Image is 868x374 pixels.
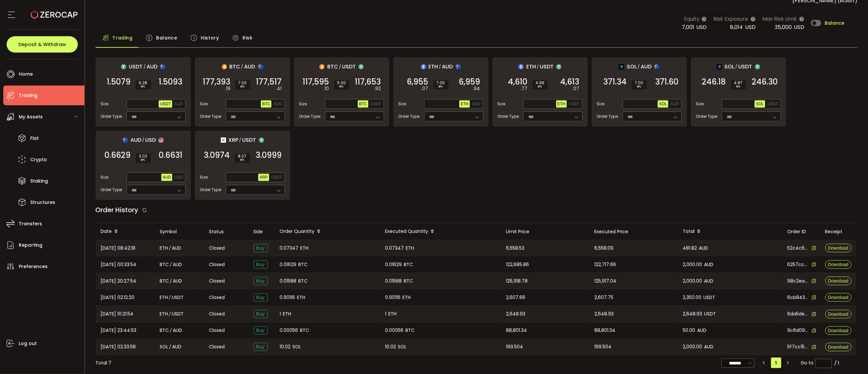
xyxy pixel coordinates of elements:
span: Closed [209,261,225,268]
span: Download [828,246,848,250]
span: SOL [627,62,637,71]
span: 98c2ea18-3afb-48cb-baec-8e55f94ccab5 [788,278,809,285]
span: 371.60 [655,79,679,85]
span: 7.00 [634,81,644,85]
span: Staking [30,176,48,186]
img: usdt_portfolio.svg [121,64,126,69]
span: 1.5093 [159,79,183,85]
span: Buy [254,310,268,318]
span: USDT [271,175,282,180]
span: AUD [172,343,182,351]
button: USD [173,174,184,181]
span: Order Type [597,113,618,119]
span: 6cb84323-3dcf-4c09-bcd4-3b7fc76eefcc [788,294,809,301]
span: AUD [173,277,182,285]
span: USDT [172,294,184,301]
span: 0.01629 [385,261,402,268]
span: 4.99 [535,81,545,85]
img: aud_portfolio.svg [160,64,165,69]
span: AUD [671,102,679,106]
em: .92 [375,85,381,92]
div: Date [96,226,155,237]
span: Size [399,101,406,107]
img: aud_portfolio.svg [258,64,263,69]
i: BPS [238,85,248,89]
span: 6257cc3a-891e-440a-a6da-7b3b7160f763 [788,261,809,268]
span: USDT [129,62,143,71]
span: 2,648.93 [506,310,526,318]
span: ETH [403,294,411,301]
span: XRP [229,136,239,144]
span: 6,558.09 [595,244,614,252]
button: AUD [669,100,680,108]
i: BPS [138,85,148,89]
i: BPS [138,158,148,162]
span: 0.01629 [280,261,297,268]
button: Download [825,260,852,269]
button: XRP [258,174,269,181]
span: 4.87 [734,81,743,85]
span: ETH [283,310,291,318]
span: Trading [113,31,133,44]
span: [DATE] 23:44:53 [101,327,137,334]
em: / [241,64,243,70]
span: BTC [300,327,309,334]
button: Download [825,293,852,302]
span: Balance [825,21,844,25]
span: Closed [209,278,225,285]
em: / [439,64,441,70]
em: / [170,343,171,351]
span: ETH [526,62,536,71]
span: 4,610 [508,79,528,85]
img: sol_portfolio.png [717,64,722,69]
span: 122,717.66 [595,261,616,268]
span: SOL [398,343,407,351]
span: 481.82 [683,244,697,252]
span: AUD [163,175,171,180]
span: Size [200,174,208,180]
span: Deposit & Withdraw [18,42,66,47]
img: eth_portfolio.svg [421,64,426,69]
span: AUD [244,62,255,71]
em: / [142,137,144,143]
span: Crypto [30,155,47,164]
button: AUD [471,100,482,108]
span: ETH [160,244,168,252]
span: 0.90116 [385,294,401,301]
i: BPS [238,158,247,162]
em: / [170,277,172,285]
span: Size [101,174,109,180]
span: BTC [160,327,169,334]
em: / [240,137,241,143]
img: usdt_portfolio.svg [259,137,264,143]
span: Size [299,101,307,107]
div: Receipt [820,228,856,236]
span: Order Type [200,113,221,119]
button: BTC [358,100,368,108]
span: AUD [641,62,651,71]
button: ETH [459,100,470,108]
span: 1 [280,310,281,318]
span: SOL [293,343,301,351]
span: 0.6631 [159,152,183,159]
span: AUD [130,136,141,144]
span: 177,517 [256,79,282,85]
em: / [169,244,171,252]
div: Chat Widget [835,342,868,374]
button: SOL [755,100,765,108]
em: .41 [276,85,282,92]
span: 1.5079 [107,79,131,85]
span: AUD [147,62,157,71]
span: Balance [156,31,177,44]
img: aud_portfolio.svg [456,64,461,69]
span: 88,801.34 [595,327,616,334]
span: 0.6629 [105,152,131,159]
span: 2,350.00 [683,294,702,301]
span: Equity [684,15,700,23]
span: 50.00 [683,327,696,334]
button: BTC [261,100,271,108]
div: Status [204,228,248,236]
em: / [170,261,172,268]
span: AUD [173,327,182,334]
span: 9.28 [138,81,148,85]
